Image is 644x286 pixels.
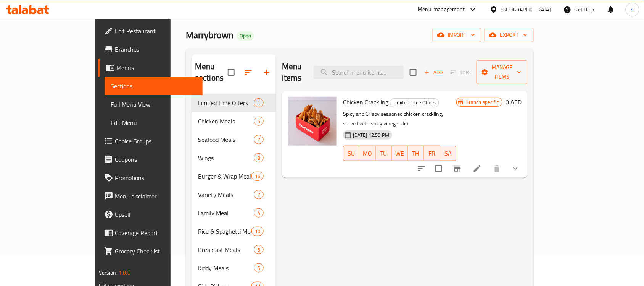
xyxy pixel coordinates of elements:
[254,118,263,125] span: 5
[198,172,251,181] div: Burger & Wrap Meals
[424,146,440,161] button: FR
[359,146,375,161] button: MO
[192,167,276,185] div: Burger & Wrap Meals16
[115,136,196,146] span: Choice Groups
[237,32,254,39] span: Open
[488,159,506,178] button: delete
[119,268,130,278] span: 1.0.0
[423,68,444,77] span: Add
[98,22,203,40] a: Edit Restaurant
[251,172,264,181] div: items
[511,164,520,173] svg: Show Choices
[390,98,439,107] div: Limited Time Offers
[192,204,276,222] div: Family Meal4
[491,30,528,40] span: export
[483,63,522,82] span: Manage items
[111,100,196,109] span: Full Menu View
[115,192,196,201] span: Menu disclaimer
[105,77,203,95] a: Sections
[115,26,196,36] span: Edit Restaurant
[506,97,522,107] h6: 0 AED
[390,98,439,107] span: Limited Time Offers
[198,263,254,273] span: Kiddy Meals
[443,148,453,159] span: SA
[421,67,446,78] span: Add item
[111,118,196,127] span: Edit Menu
[198,227,251,236] div: Rice & Spaghetti Meals
[254,210,263,217] span: 4
[427,148,437,159] span: FR
[463,99,502,106] span: Branch specific
[192,112,276,130] div: Chicken Meals5
[254,265,263,272] span: 5
[99,268,118,278] span: Version:
[362,148,372,159] span: MO
[115,247,196,256] span: Grocery Checklist
[346,148,356,159] span: SU
[254,135,264,144] div: items
[192,222,276,240] div: Rice & Spaghetti Meals10
[501,5,551,14] div: [GEOGRAPHIC_DATA]
[254,246,263,253] span: 5
[98,169,203,187] a: Promotions
[439,30,475,40] span: import
[477,60,528,84] button: Manage items
[254,136,263,143] span: 7
[506,159,525,178] button: show more
[446,67,477,78] span: Select section first
[440,146,456,161] button: SA
[252,228,263,235] span: 10
[282,61,304,84] h2: Menu items
[254,263,264,273] div: items
[105,95,203,114] a: Full Menu View
[115,45,196,54] span: Branches
[418,5,465,14] div: Menu-management
[343,96,388,108] span: Chicken Crackling
[98,205,203,224] a: Upsell
[186,26,233,44] span: Marrybrown
[343,146,359,161] button: SU
[412,159,431,178] button: sort-choices
[379,148,389,159] span: TU
[485,28,534,42] button: export
[115,155,196,164] span: Coupons
[115,173,196,182] span: Promotions
[198,208,254,218] span: Family Meal
[98,242,203,260] a: Grocery Checklist
[198,190,254,199] span: Variety Meals
[192,240,276,259] div: Breakfast Meals5
[252,173,263,180] span: 16
[237,31,254,41] div: Open
[116,63,196,72] span: Menus
[395,148,405,159] span: WE
[198,245,254,254] span: Breakfast Meals
[350,132,392,139] span: [DATE] 12:59 PM
[192,259,276,277] div: Kiddy Meals5
[343,109,456,128] p: Spicy and Crispy seasoned chicken crackling, served with spicy vinegar dip
[392,146,408,161] button: WE
[198,98,254,107] span: Limited Time Offers
[254,153,264,162] div: items
[473,164,482,173] a: Edit menu item
[448,159,467,178] button: Branch-specific-item
[254,191,263,198] span: 7
[98,58,203,77] a: Menus
[254,190,264,199] div: items
[105,114,203,132] a: Edit Menu
[251,227,264,236] div: items
[421,67,446,78] button: Add
[254,99,263,107] span: 1
[411,148,421,159] span: TH
[254,245,264,254] div: items
[408,146,424,161] button: TH
[431,161,447,177] span: Select to update
[115,210,196,219] span: Upsell
[98,187,203,205] a: Menu disclaimer
[98,40,203,58] a: Branches
[192,185,276,204] div: Variety Meals7
[198,153,254,162] span: Wings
